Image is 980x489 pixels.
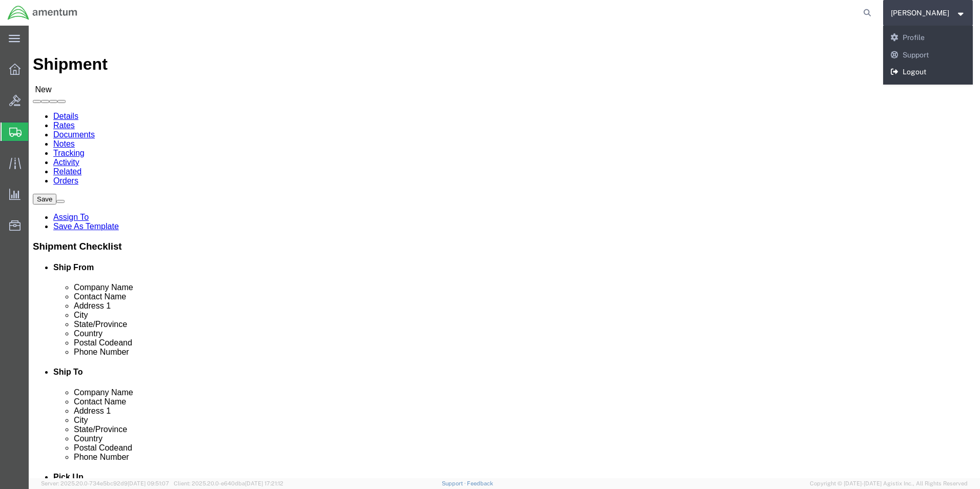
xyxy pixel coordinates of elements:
a: Profile [883,29,973,47]
a: Logout [883,64,973,81]
span: [DATE] 17:21:12 [245,480,283,486]
span: Server: 2025.20.0-734e5bc92d9 [41,480,169,486]
a: Feedback [467,480,493,486]
img: logo [7,5,78,21]
span: Judy Smith [891,7,949,18]
a: Support [442,480,467,486]
span: Client: 2025.20.0-e640dba [174,480,283,486]
button: [PERSON_NAME] [890,7,966,19]
span: [DATE] 09:51:07 [128,480,169,486]
a: Support [883,47,973,64]
span: Copyright © [DATE]-[DATE] Agistix Inc., All Rights Reserved [810,479,968,488]
iframe: FS Legacy Container [29,26,980,478]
